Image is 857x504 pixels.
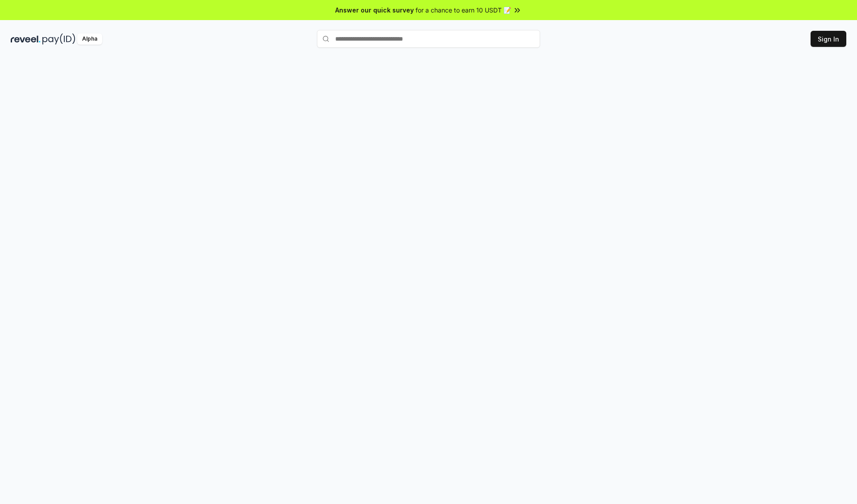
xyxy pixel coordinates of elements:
span: for a chance to earn 10 USDT 📝 [416,5,511,15]
div: Alpha [77,33,102,45]
img: pay_id [42,33,75,45]
button: Sign In [811,31,846,47]
img: reveel_dark [11,33,41,45]
span: Answer our quick survey [335,5,414,15]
